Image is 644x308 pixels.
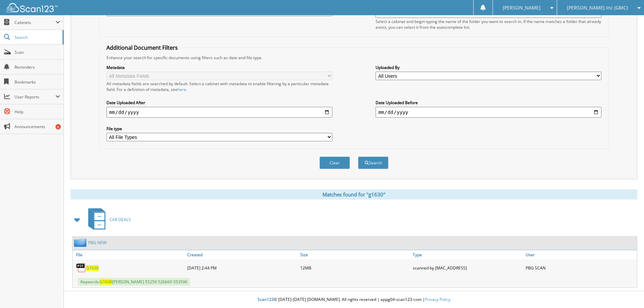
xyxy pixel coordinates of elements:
button: Clear [319,157,350,169]
span: CAR DEALS [110,217,131,222]
span: G1630 [100,279,112,285]
div: All metadata fields are searched by default. Select a cabinet with metadata to enable filtering b... [106,81,332,92]
div: Enhance your search for specific documents using filters such as date and file type. [103,55,605,61]
span: Scan123 [258,297,274,302]
label: Metadata [106,65,332,70]
div: Matches found for "g1630" [71,189,637,199]
span: [PERSON_NAME] [503,6,541,10]
input: end [376,107,601,118]
a: PBG NEW [88,240,106,245]
label: File type [106,126,332,132]
div: [DATE] 2:44 PM [186,261,299,275]
label: Date Uploaded Before [376,100,601,105]
div: scanned by [MAC_ADDRESS] [411,261,524,275]
span: Help [15,109,60,115]
a: Privacy Policy [425,297,450,302]
img: scan123-logo-white.svg [7,3,57,12]
span: Search [15,34,59,40]
div: 12MB [299,261,411,275]
span: Cabinets [15,20,55,25]
div: Select a cabinet and begin typing the name of the folder you want to search in. If the name match... [376,19,601,30]
a: File [73,250,186,259]
a: Type [411,250,524,259]
iframe: Chat Widget [610,276,644,308]
span: Keywords: [PERSON_NAME] 55259 526669 353596 [78,278,190,286]
input: start [106,107,332,118]
a: G1630 [86,265,99,271]
legend: Additional Document Filters [103,44,181,51]
span: [PERSON_NAME] Inc (GMC) [567,6,628,10]
div: © [DATE]-[DATE] [DOMAIN_NAME]. All rights reserved | appg04-scan123-com | [64,291,644,308]
a: User [524,250,637,259]
button: Search [358,157,388,169]
span: Announcements [15,124,60,129]
a: Size [299,250,411,259]
div: PBG SCAN [524,261,637,275]
span: User Reports [15,94,55,100]
span: Scan [15,49,60,55]
img: folder2.png [74,238,88,247]
label: Date Uploaded After [106,100,332,105]
a: Created [186,250,299,259]
span: Bookmarks [15,79,60,85]
span: Reminders [15,64,60,70]
label: Uploaded By [376,65,601,70]
a: CAR DEALS [84,206,131,233]
div: 6 [55,124,61,129]
img: PDF.png [76,263,86,273]
a: here [177,87,186,92]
